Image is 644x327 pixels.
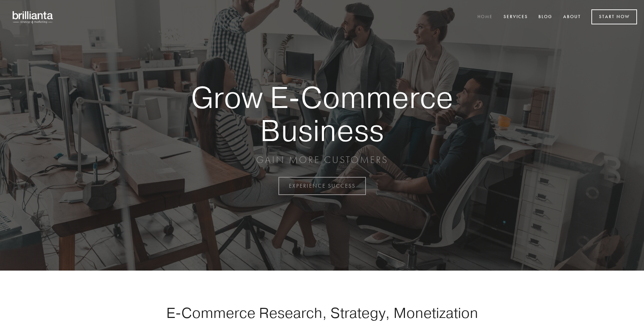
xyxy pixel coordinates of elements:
a: Services [499,11,532,23]
a: Blog [534,11,557,23]
a: Home [473,11,497,23]
a: EXPERIENCE SUCCESS [278,177,366,195]
a: Start Now [591,9,637,24]
p: GAIN MORE CUSTOMERS [167,154,477,166]
strong: Grow E-Commerce Business [167,81,477,147]
img: brillianta - research, strategy, marketing [7,7,59,27]
a: About [559,11,585,23]
h1: E-Commerce Research, Strategy, Monetization [144,304,500,321]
